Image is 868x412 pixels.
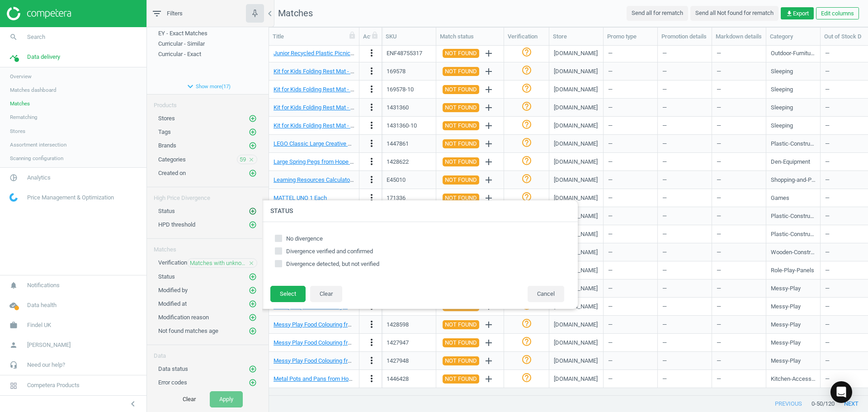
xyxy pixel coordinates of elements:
span: Modification reason [158,314,209,321]
span: Error codes [158,379,187,386]
span: Data health [27,301,57,309]
span: Tags [158,128,171,135]
i: pie_chart_outlined [5,169,22,186]
span: Not found matches age [158,327,218,334]
span: Verification [158,259,187,266]
button: add_circle_outline [248,169,257,178]
span: Rematching [10,114,38,121]
i: work [5,317,22,334]
span: Need our help? [27,361,65,369]
button: chevron_left [122,398,144,410]
span: Curricular - Similar [158,40,205,47]
span: Stores [158,115,175,122]
button: add_circle_outline [248,207,257,216]
span: Data delivery [27,53,60,61]
div: Matches [147,239,269,254]
i: timeline [5,48,22,66]
span: Curricular - Exact [158,51,201,57]
i: add_circle_outline [249,286,257,294]
i: add_circle_outline [249,142,257,150]
button: add_circle_outline [248,378,257,387]
i: filter_list [151,8,162,19]
span: Status [158,273,175,280]
i: add_circle_outline [249,300,257,308]
i: expand_more [185,81,196,92]
span: HPD threshold [158,221,195,228]
i: add_circle_outline [249,221,257,229]
button: add_circle_outline [248,313,257,322]
span: Matches with unknown status [190,259,246,267]
div: Open Intercom Messenger [830,381,852,403]
button: add_circle_outline [248,272,257,281]
i: add_circle_outline [249,169,257,177]
i: headset_mic [5,356,22,374]
button: add_circle_outline [248,114,257,123]
div: Data [147,345,269,360]
span: Status [158,208,175,214]
span: Overview [10,73,32,80]
div: High Price Divergence [147,187,269,202]
span: Data status [158,365,188,372]
span: Findel UK [27,321,51,329]
img: ajHJNr6hYgQAAAAASUVORK5CYII= [7,7,71,20]
i: add_circle_outline [249,327,257,335]
span: Modified by [158,287,188,294]
button: add_circle_outline [248,365,257,374]
button: expand_moreShow more(17) [147,79,269,94]
span: Brands [158,142,176,149]
i: chevron_left [127,398,138,409]
span: Analytics [27,174,51,182]
i: cloud_done [5,297,22,314]
span: Modified at [158,300,187,307]
span: Scanning configuration [10,155,63,162]
i: notifications [5,277,22,294]
button: add_circle_outline [248,327,257,336]
i: search [5,28,22,46]
span: Stores [10,128,25,135]
i: add_circle_outline [249,128,257,136]
span: [PERSON_NAME] [27,341,71,349]
button: Apply [210,391,243,407]
button: add_circle_outline [248,220,257,229]
span: Assortment intersection [10,141,66,148]
button: add_circle_outline [248,299,257,308]
span: Notifications [27,281,60,289]
span: Price Management & Optimization [27,194,114,202]
span: Matches dashboard [10,86,57,94]
i: add_circle_outline [249,379,257,387]
div: Products [147,95,269,109]
button: add_circle_outline [248,286,257,295]
i: close [248,156,255,163]
i: add_circle_outline [249,365,257,373]
i: add_circle_outline [249,273,257,281]
span: Competera Products [27,381,80,389]
span: Categories [158,156,186,163]
button: Clear [173,391,205,407]
span: 59 [240,156,246,164]
i: add_circle_outline [249,114,257,123]
i: add_circle_outline [249,207,257,215]
i: person [5,336,22,354]
img: wGWNvw8QSZomAAAAABJRU5ErkJggg== [9,193,18,202]
span: Search [27,33,45,41]
span: Filters [167,9,183,18]
span: Created on [158,170,186,176]
button: add_circle_outline [248,128,257,137]
i: add_circle_outline [249,313,257,322]
i: close [248,260,255,266]
span: Matches [10,100,30,107]
h4: Status [261,200,578,222]
span: EY - Exact Matches [158,30,208,37]
button: add_circle_outline [248,141,257,150]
